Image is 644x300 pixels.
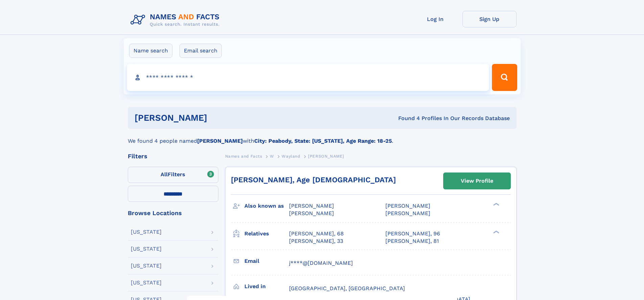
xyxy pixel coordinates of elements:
[270,152,274,160] a: W
[492,230,500,234] div: ❯
[244,228,289,239] h3: Relatives
[231,176,396,184] a: [PERSON_NAME], Age [DEMOGRAPHIC_DATA]
[128,153,218,159] div: Filters
[161,171,168,178] span: All
[461,173,493,189] div: View Profile
[289,237,343,245] a: [PERSON_NAME], 33
[244,200,289,212] h3: Also known as
[289,285,405,292] span: [GEOGRAPHIC_DATA], [GEOGRAPHIC_DATA]
[180,44,222,58] label: Email search
[135,114,303,122] h1: [PERSON_NAME]
[197,138,243,144] b: [PERSON_NAME]
[128,210,218,216] div: Browse Locations
[128,129,517,145] div: We found 4 people named with .
[129,44,172,58] label: Name search
[385,203,430,209] span: [PERSON_NAME]
[289,230,344,237] a: [PERSON_NAME], 68
[225,152,262,160] a: Names and Facts
[444,173,510,189] a: View Profile
[303,115,510,122] div: Found 4 Profiles In Our Records Database
[254,138,392,144] b: City: Peabody, State: [US_STATE], Age Range: 18-25
[282,154,300,159] span: Wayland
[289,203,334,209] span: [PERSON_NAME]
[289,210,334,216] span: [PERSON_NAME]
[308,154,344,159] span: [PERSON_NAME]
[492,64,517,91] button: Search Button
[385,210,430,216] span: [PERSON_NAME]
[131,229,162,235] div: [US_STATE]
[127,64,489,91] input: search input
[131,246,162,252] div: [US_STATE]
[462,11,517,27] a: Sign Up
[131,280,162,285] div: [US_STATE]
[282,152,300,160] a: Wayland
[385,230,440,237] a: [PERSON_NAME], 96
[270,154,274,159] span: W
[128,167,218,183] label: Filters
[128,11,225,29] img: Logo Names and Facts
[131,263,162,269] div: [US_STATE]
[408,11,462,27] a: Log In
[244,255,289,267] h3: Email
[244,281,289,292] h3: Lived in
[385,237,439,245] a: [PERSON_NAME], 81
[492,202,500,207] div: ❯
